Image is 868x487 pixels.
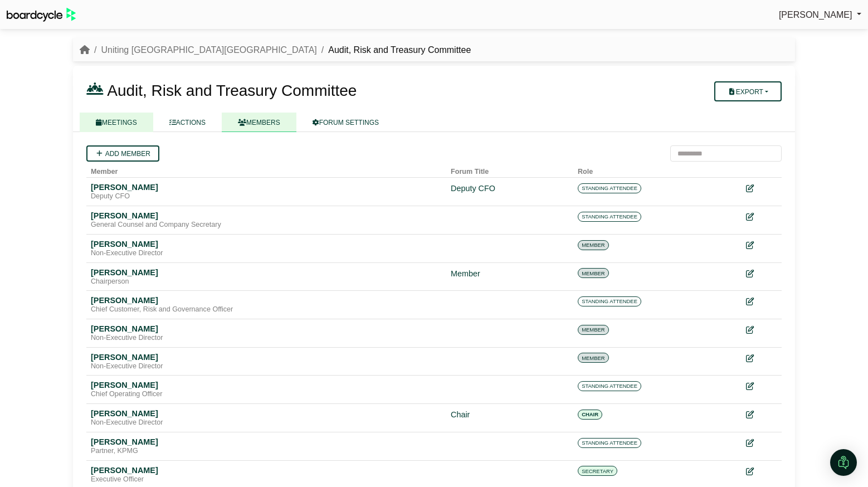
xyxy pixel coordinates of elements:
[91,249,442,258] div: Non-Executive Director
[91,267,442,277] div: [PERSON_NAME]
[746,352,777,365] div: Edit
[91,192,442,201] div: Deputy CFO
[91,305,442,314] div: Chief Customer, Risk and Governance Officer
[746,408,777,421] div: Edit
[80,113,153,132] a: MEETINGS
[296,113,395,132] a: FORUM SETTINGS
[91,390,442,399] div: Chief Operating Officer
[746,295,777,308] div: Edit
[578,466,617,476] span: SECRETARY
[830,449,857,476] div: Open Intercom Messenger
[746,267,777,280] div: Edit
[746,380,777,393] div: Edit
[746,437,777,450] div: Edit
[573,162,742,178] th: Role
[578,438,641,448] span: STANDING ATTENDEE
[578,212,641,222] span: STANDING ATTENDEE
[578,381,641,391] span: STANDING ATTENDEE
[451,267,569,280] div: Member
[107,82,357,99] span: Audit, Risk and Treasury Committee
[91,221,442,230] div: General Counsel and Company Secretary
[91,437,442,447] div: [PERSON_NAME]
[80,43,471,57] nav: breadcrumb
[91,465,442,475] div: [PERSON_NAME]
[101,45,316,55] a: Uniting [GEOGRAPHIC_DATA][GEOGRAPHIC_DATA]
[578,296,641,306] span: STANDING ATTENDEE
[86,145,159,162] a: Add member
[91,324,442,334] div: [PERSON_NAME]
[746,182,777,195] div: Edit
[91,334,442,343] div: Non-Executive Director
[91,380,442,390] div: [PERSON_NAME]
[746,324,777,337] div: Edit
[578,183,641,193] span: STANDING ATTENDEE
[91,352,442,362] div: [PERSON_NAME]
[446,162,573,178] th: Forum Title
[91,447,442,456] div: Partner, KPMG
[91,408,442,418] div: [PERSON_NAME]
[779,10,852,20] span: [PERSON_NAME]
[91,295,442,305] div: [PERSON_NAME]
[578,325,609,335] span: MEMBER
[153,113,222,132] a: ACTIONS
[578,353,609,363] span: MEMBER
[91,211,442,221] div: [PERSON_NAME]
[91,239,442,249] div: [PERSON_NAME]
[714,81,782,101] button: Export
[91,182,442,192] div: [PERSON_NAME]
[451,408,569,421] div: Chair
[779,8,861,22] a: [PERSON_NAME]
[91,277,442,286] div: Chairperson
[746,211,777,223] div: Edit
[578,240,609,250] span: MEMBER
[578,410,602,420] span: CHAIR
[746,239,777,252] div: Edit
[746,465,777,478] div: Edit
[7,8,76,22] img: BoardcycleBlackGreen-aaafeed430059cb809a45853b8cf6d952af9d84e6e89e1f1685b34bfd5cb7d64.svg
[578,268,609,278] span: MEMBER
[91,418,442,427] div: Non-Executive Director
[91,362,442,371] div: Non-Executive Director
[451,182,569,195] div: Deputy CFO
[86,162,446,178] th: Member
[317,43,471,57] li: Audit, Risk and Treasury Committee
[222,113,296,132] a: MEMBERS
[91,475,442,484] div: Executive Officer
